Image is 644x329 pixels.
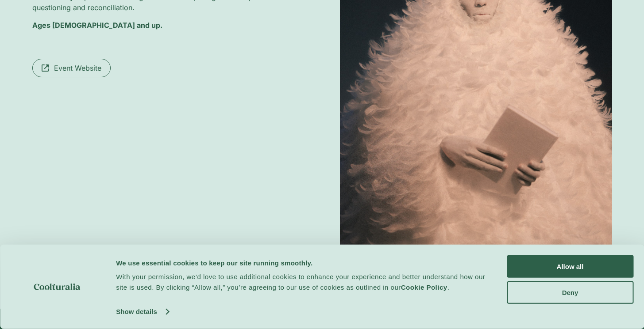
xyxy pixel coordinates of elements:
[32,59,111,77] a: Event Website
[401,284,447,291] a: Cookie Policy
[116,305,168,318] a: Show details
[116,273,485,291] span: With your permission, we’d love to use additional cookies to enhance your experience and better u...
[447,284,450,291] span: .
[507,281,633,303] button: Deny
[34,284,81,290] img: logo
[54,63,101,73] span: Event Website
[32,21,162,30] strong: Ages [DEMOGRAPHIC_DATA] and up.
[507,255,633,278] button: Allow all
[116,257,497,268] div: We use essential cookies to keep our site running smoothly.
